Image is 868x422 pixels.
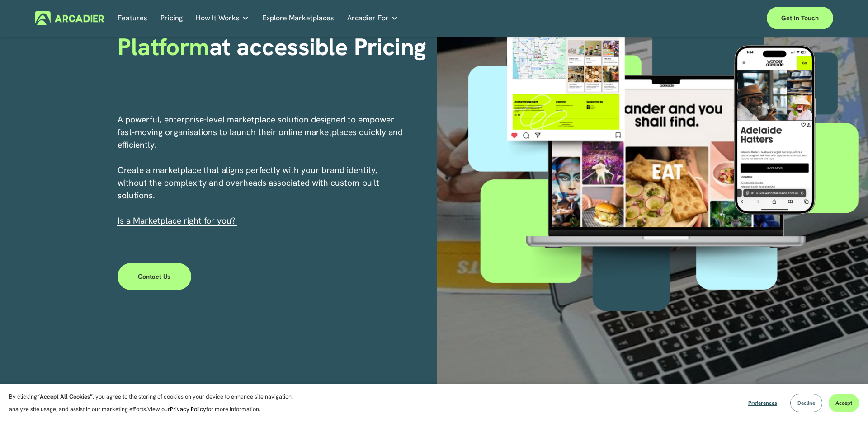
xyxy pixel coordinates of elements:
[196,12,240,24] span: How It Works
[767,7,833,29] a: Get in touch
[118,5,431,61] h1: An at accessible Pricing
[748,399,777,407] span: Preferences
[118,11,147,25] a: Features
[823,379,868,422] div: Widget chat
[118,215,236,226] span: I
[37,393,93,400] strong: “Accept All Cookies”
[347,12,389,24] span: Arcadier For
[797,399,815,407] span: Decline
[118,113,404,227] p: A powerful, enterprise-level marketplace solution designed to empower fast-moving organisations t...
[741,394,784,412] button: Preferences
[347,11,398,25] a: folder dropdown
[823,379,868,422] iframe: Chat Widget
[262,11,334,25] a: Explore Marketplaces
[196,11,249,25] a: folder dropdown
[9,390,303,416] p: By clicking , you agree to the storing of cookies on your device to enhance site navigation, anal...
[160,11,183,25] a: Pricing
[118,263,191,290] a: Contact Us
[790,394,822,412] button: Decline
[35,11,104,25] img: Arcadier
[120,215,236,226] a: s a Marketplace right for you?
[170,405,206,413] a: Privacy Policy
